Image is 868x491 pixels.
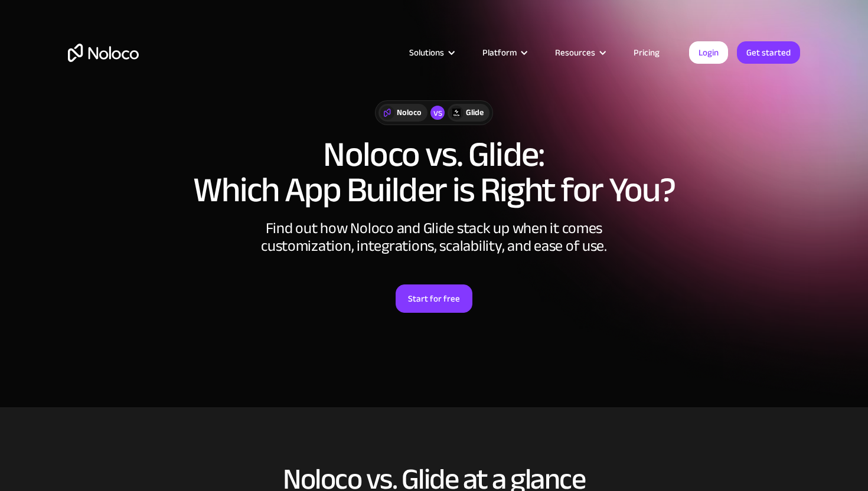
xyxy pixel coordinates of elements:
[68,44,139,62] a: home
[430,106,445,120] div: vs
[468,45,540,60] div: Platform
[394,45,468,60] div: Solutions
[397,106,422,119] div: Noloco
[689,41,728,64] a: Login
[396,284,472,313] a: Start for free
[482,45,517,60] div: Platform
[409,45,444,60] div: Solutions
[540,45,619,60] div: Resources
[466,106,484,119] div: Glide
[555,45,595,60] div: Resources
[68,137,800,208] h1: Noloco vs. Glide: Which App Builder is Right for You?
[737,41,800,64] a: Get started
[257,220,611,255] div: Find out how Noloco and Glide stack up when it comes customization, integrations, scalability, an...
[619,45,674,60] a: Pricing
